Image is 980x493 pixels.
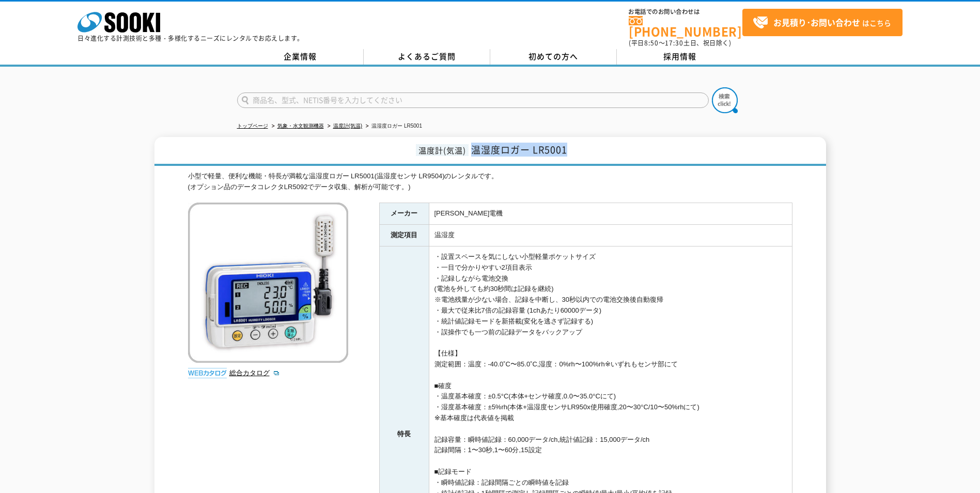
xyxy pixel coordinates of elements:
[188,203,348,363] img: 温湿度ロガー LR5001
[644,38,659,48] span: 8:50
[237,93,709,108] input: 商品名、型式、NETIS番号を入力してください
[416,144,469,156] span: 温度計(気温)
[429,225,792,246] td: 温湿度
[528,51,578,62] span: 初めての方へ
[471,143,567,157] span: 温湿度ロガー LR5001
[379,203,429,225] th: メーカー
[237,49,364,65] a: 企業情報
[490,49,617,65] a: 初めての方へ
[629,38,731,48] span: (平日 ～ 土日、祝日除く)
[753,15,891,30] span: はこちら
[188,171,792,193] div: 小型で軽量、便利な機能・特長が満載な温湿度ロガー LR5001(温湿度センサ LR9504)のレンタルです。 (オプション品のデータコレクタLR5092でデータ収集、解析が可能です。)
[773,16,860,28] strong: お見積り･お問い合わせ
[77,35,304,41] p: 日々進化する計測技術と多種・多様化するニーズにレンタルでお応えします。
[277,123,324,129] a: 気象・水文観測機器
[188,368,227,378] img: webカタログ
[429,203,792,225] td: [PERSON_NAME]電機
[379,225,429,246] th: 測定項目
[712,87,738,113] img: btn_search.png
[629,9,742,15] span: お電話でのお問い合わせは
[629,16,742,37] a: [PHONE_NUMBER]
[333,123,363,129] a: 温度計(気温)
[364,49,490,65] a: よくあるご質問
[364,121,422,132] li: 温湿度ロガー LR5001
[665,38,683,48] span: 17:30
[742,9,903,36] a: お見積り･お問い合わせはこちら
[617,49,743,65] a: 採用情報
[229,369,280,377] a: 総合カタログ
[237,123,268,129] a: トップページ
